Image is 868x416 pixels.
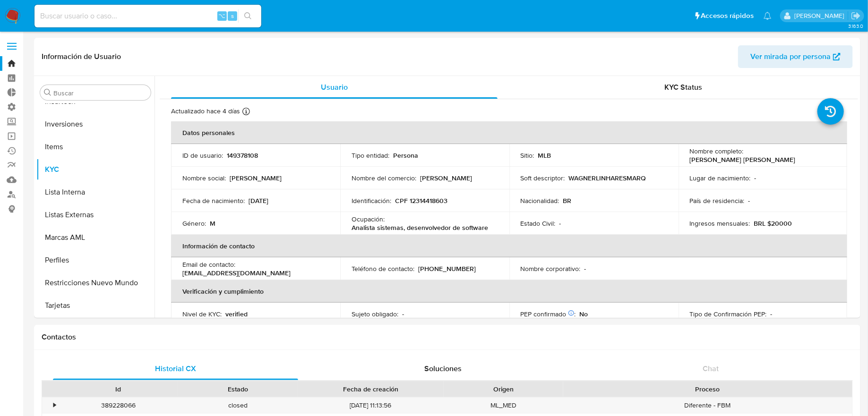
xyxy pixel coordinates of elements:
button: Items [36,136,155,158]
button: Marcas AML [36,226,155,249]
input: Buscar usuario o caso... [34,10,261,22]
p: [PHONE_NUMBER] [418,264,476,273]
div: ML_MED [444,398,563,413]
p: País de residencia : [690,196,745,205]
div: Proceso [570,384,846,394]
div: closed [178,398,298,413]
p: Sitio : [521,151,534,160]
p: Sujeto obligado : [352,310,398,318]
th: Información de contacto [171,235,847,257]
span: KYC Status [665,82,703,93]
button: Tarjetas [36,294,155,317]
span: Soluciones [424,363,462,374]
p: Fecha de nacimiento : [182,196,245,205]
p: - [584,264,586,273]
a: Notificaciones [764,12,772,20]
div: Diferente - FBM [563,398,852,413]
p: Actualizado hace 4 días [171,107,240,116]
h1: Contactos [42,332,853,342]
span: Ver mirada por persona [750,45,831,68]
p: - [559,219,561,228]
p: [EMAIL_ADDRESS][DOMAIN_NAME] [182,269,291,277]
p: WAGNERLINHARESMARQ [569,174,646,182]
div: [DATE] 11:13:56 [298,398,444,413]
p: - [771,310,773,318]
p: Lugar de nacimiento : [690,174,751,182]
button: KYC [36,158,155,181]
a: Salir [851,11,861,21]
p: [DATE] [249,196,268,205]
button: Restricciones Nuevo Mundo [36,272,155,294]
div: 389228066 [59,398,178,413]
p: [PERSON_NAME] [420,174,472,182]
p: Nombre social : [182,174,226,182]
p: M [210,219,215,228]
span: Historial CX [155,363,196,374]
p: Identificación : [352,196,391,205]
p: - [402,310,404,318]
p: verified [225,310,248,318]
span: Chat [703,363,719,374]
span: ⌥ [218,11,225,20]
p: [PERSON_NAME] [PERSON_NAME] [690,155,796,164]
p: eric.malcangi@mercadolibre.com [794,11,848,20]
p: Nombre del comercio : [352,174,416,182]
div: Origen [450,384,557,394]
p: Teléfono de contacto : [352,264,414,273]
input: Buscar [53,89,147,97]
p: BRL $20000 [754,219,792,228]
p: Ocupación : [352,215,385,223]
th: Datos personales [171,121,847,144]
p: Nivel de KYC : [182,310,222,318]
p: Nombre corporativo : [521,264,581,273]
button: Ver mirada por persona [738,45,853,68]
th: Verificación y cumplimiento [171,280,847,303]
p: - [755,174,756,182]
h1: Información de Usuario [42,52,121,61]
p: Ingresos mensuales : [690,219,750,228]
p: Género : [182,219,206,228]
div: Id [65,384,172,394]
button: Buscar [44,89,52,96]
p: Email de contacto : [182,260,235,269]
p: - [748,196,750,205]
p: Persona [393,151,418,160]
span: Accesos rápidos [701,11,754,21]
button: Listas Externas [36,204,155,226]
span: Usuario [321,82,348,93]
p: BR [563,196,572,205]
p: Tipo entidad : [352,151,389,160]
button: Inversiones [36,113,155,136]
div: • [53,401,56,410]
span: s [231,11,234,20]
button: Lista Interna [36,181,155,204]
p: ID de usuario : [182,151,223,160]
p: Tipo de Confirmación PEP : [690,310,767,318]
p: [PERSON_NAME] [230,174,282,182]
button: Perfiles [36,249,155,272]
p: No [580,310,588,318]
p: MLB [538,151,551,160]
p: Estado Civil : [521,219,556,228]
p: Nombre completo : [690,147,744,155]
p: Soft descriptor : [521,174,565,182]
div: Estado [185,384,291,394]
p: PEP confirmado : [521,310,576,318]
div: Fecha de creación [304,384,437,394]
p: Nacionalidad : [521,196,559,205]
p: CPF 12314418603 [395,196,447,205]
p: Analista sistemas, desenvolvedor de software [352,223,488,232]
button: search-icon [238,9,258,23]
p: 149378108 [227,151,258,160]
